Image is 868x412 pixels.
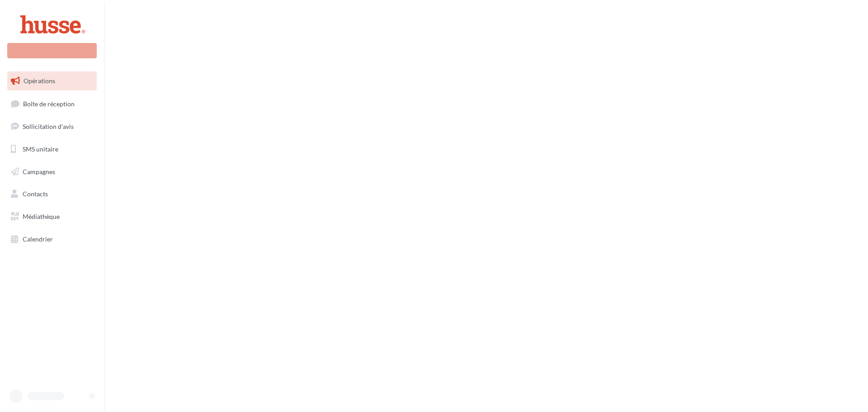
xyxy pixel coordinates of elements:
a: Campagnes [5,162,99,181]
span: Médiathèque [23,213,60,220]
span: Boîte de réception [23,99,75,107]
span: Contacts [23,190,48,198]
span: Campagnes [23,167,55,175]
div: Nouvelle campagne [7,43,97,58]
a: Opérations [5,71,99,90]
a: SMS unitaire [5,140,99,159]
span: Calendrier [23,235,53,243]
span: Sollicitation d'avis [23,123,74,130]
span: Opérations [24,77,55,85]
a: Calendrier [5,230,99,249]
a: Sollicitation d'avis [5,117,99,136]
a: Médiathèque [5,207,99,226]
a: Boîte de réception [5,94,99,114]
a: Contacts [5,185,99,204]
span: SMS unitaire [23,145,58,153]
